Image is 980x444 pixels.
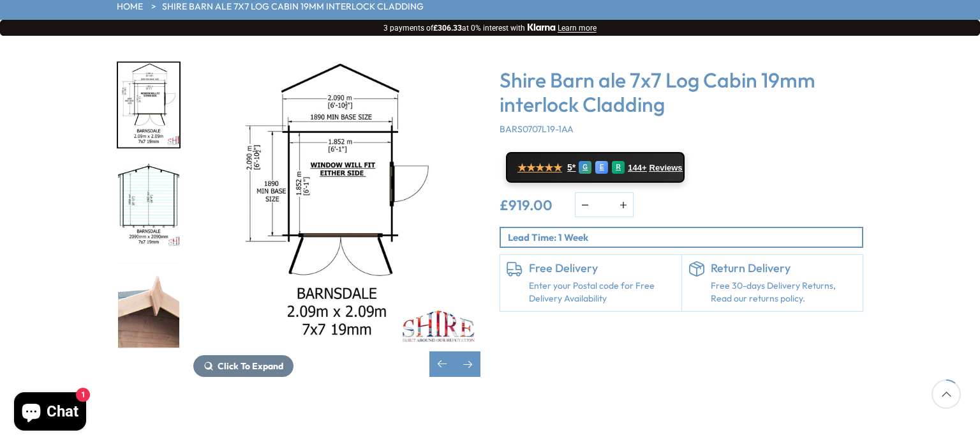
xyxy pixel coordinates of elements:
img: Barnsdale_4_44a7cdb4-3fac-4661-b446-5fa5fa5cb6c2_200x200.jpg [118,263,179,348]
span: ★★★★★ [517,162,562,174]
a: Enter your Postal code for Free Delivery Availability [529,280,675,305]
p: Lead Time: 1 Week [508,231,862,244]
img: 7x72090x2090barnsdaleINTERNALSMMFTTEMP_8987014b-12b1-4f22-9f2d-505c097ecf83_200x200.jpg [118,163,179,248]
div: 5 / 11 [117,61,181,149]
img: Shire Barn ale 7x7 Log Cabin 19mm interlock Cladding - Best Shed [193,61,480,349]
div: 5 / 11 [193,61,480,377]
span: Reviews [650,163,683,173]
div: Next slide [455,351,480,377]
a: ★★★★★ 5* G E R 144+ Reviews [506,152,685,183]
inbox-online-store-chat: Shopify online store chat [10,392,90,434]
img: 7x72090x2090barnsdaleFLOORPLANMFTTEMP_9bf0b179-2ea5-472f-ab70-89806cf05eb7_200x200.jpg [118,63,179,148]
p: Free 30-days Delivery Returns, Read our returns policy. [711,280,857,305]
a: HOME [117,1,143,13]
div: 6 / 11 [117,162,181,249]
span: 144+ [628,163,646,173]
div: 7 / 11 [117,261,181,349]
a: Shire Barn ale 7x7 Log Cabin 19mm interlock Cladding [162,1,424,13]
div: G [579,161,591,174]
span: BARS0707L19-1AA [500,123,574,135]
ins: £919.00 [500,198,553,212]
h3: Shire Barn ale 7x7 Log Cabin 19mm interlock Cladding [500,68,863,117]
button: Click To Expand [193,355,293,377]
div: E [595,161,608,174]
span: Click To Expand [218,360,283,372]
div: Previous slide [429,351,455,377]
h6: Return Delivery [711,261,857,275]
h6: Free Delivery [529,261,675,275]
div: R [612,161,625,174]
